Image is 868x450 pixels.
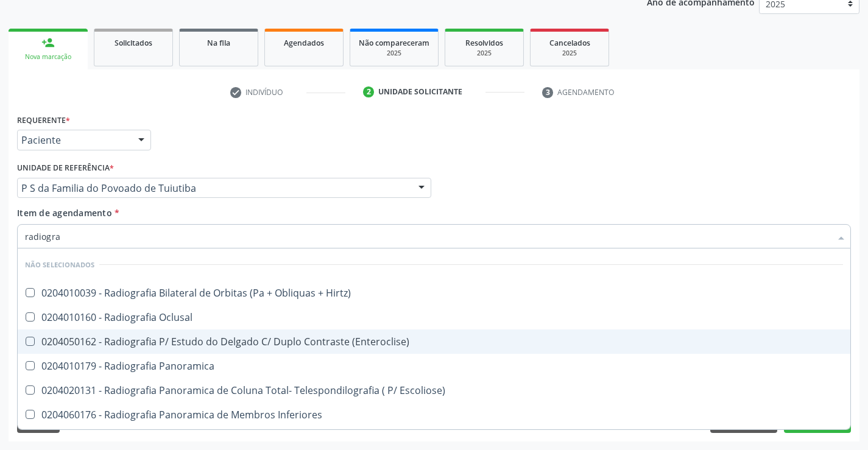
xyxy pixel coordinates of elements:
div: 2025 [539,49,600,58]
span: Paciente [21,134,126,146]
div: Nova marcação [17,52,79,62]
div: 0204010039 - Radiografia Bilateral de Orbitas (Pa + Obliquas + Hirtz) [25,288,843,298]
label: Requerente [17,111,70,130]
div: Unidade solicitante [378,86,462,97]
label: Unidade de referência [17,159,114,178]
span: Solicitados [115,38,152,48]
span: Cancelados [549,38,590,48]
div: 2025 [454,49,515,58]
div: 0204050162 - Radiografia P/ Estudo do Delgado C/ Duplo Contraste (Enteroclise) [25,337,843,346]
div: 2025 [359,49,429,58]
span: Na fila [207,38,230,48]
input: Buscar por procedimentos [25,224,831,248]
div: 0204010160 - Radiografia Oclusal [25,312,843,322]
div: person_add [41,36,55,49]
div: 0204020131 - Radiografia Panoramica de Coluna Total- Telespondilografia ( P/ Escoliose) [25,385,843,395]
span: P S da Familia do Povoado de Tuiutiba [21,182,406,194]
div: 0204010179 - Radiografia Panoramica [25,361,843,371]
div: 2 [363,86,374,97]
span: Agendados [284,38,324,48]
span: Não compareceram [359,38,429,48]
div: 0204060176 - Radiografia Panoramica de Membros Inferiores [25,410,843,420]
span: Item de agendamento [17,207,112,219]
span: Resolvidos [465,38,503,48]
